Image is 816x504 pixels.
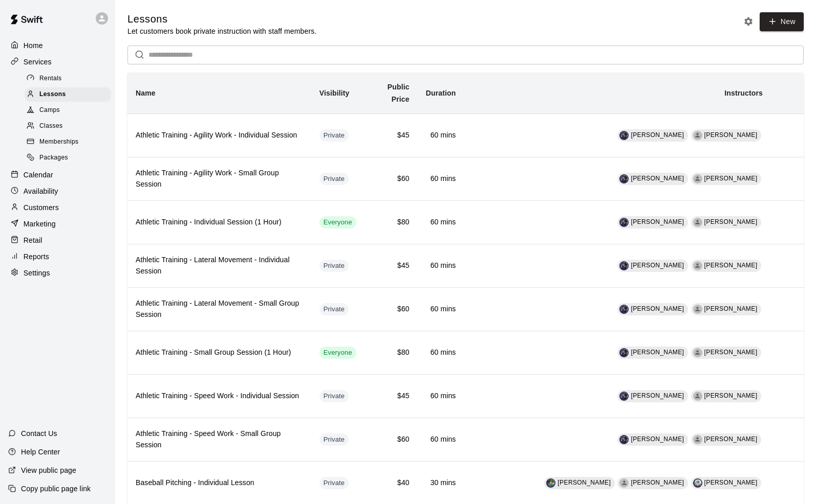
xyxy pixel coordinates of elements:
div: Joe Athey [619,478,629,488]
span: [PERSON_NAME] [631,175,684,182]
button: Lesson settings [741,14,756,29]
h6: $45 [373,130,410,141]
span: Private [319,261,349,271]
a: Calendar [8,167,107,182]
h6: $60 [373,173,410,185]
h5: Lessons [127,12,316,26]
span: Packages [39,153,68,163]
span: Lessons [39,89,66,100]
span: [PERSON_NAME] [704,305,758,312]
a: Marketing [8,216,107,232]
span: Private [319,131,349,141]
div: This service is hidden, and can only be accessed via a direct link [319,303,349,315]
b: Instructors [724,89,763,97]
h6: $60 [373,304,410,315]
div: Camps [25,103,111,118]
span: [PERSON_NAME] [557,479,611,486]
span: [PERSON_NAME] [704,349,758,356]
div: Availability [8,184,107,199]
h6: 60 mins [426,391,456,402]
div: Shaine Carpenter [693,218,702,227]
img: Al Waters [619,218,629,227]
div: This service is visible to all of your customers [319,216,356,228]
span: Everyone [319,348,356,358]
div: Memberships [25,135,111,149]
span: [PERSON_NAME] [704,436,758,443]
h6: 60 mins [426,434,456,445]
h6: $80 [373,347,410,358]
span: Private [319,174,349,184]
div: This service is hidden, and can only be accessed via a direct link [319,433,349,446]
span: [PERSON_NAME] [631,392,684,399]
h6: $80 [373,217,410,228]
a: New [760,12,804,31]
p: Settings [24,268,50,278]
h6: Athletic Training - Lateral Movement - Individual Session [136,255,303,277]
span: Camps [39,105,60,116]
span: [PERSON_NAME] [631,131,684,139]
a: Reports [8,249,107,264]
h6: $40 [373,477,410,489]
a: Settings [8,265,107,281]
a: Retail [8,233,107,248]
p: View public page [21,465,76,475]
div: Rentals [25,72,111,86]
span: [PERSON_NAME] [631,218,684,225]
img: Al Waters [619,435,629,444]
p: Calendar [24,170,53,180]
div: Shaine Carpenter [693,305,702,314]
span: [PERSON_NAME] [704,131,758,139]
div: Shaine Carpenter [693,174,702,184]
h6: Athletic Training - Small Group Session (1 Hour) [136,347,303,358]
span: [PERSON_NAME] [631,262,684,269]
span: [PERSON_NAME] [631,305,684,312]
div: This service is hidden, and can only be accessed via a direct link [319,129,349,142]
div: Classes [25,119,111,133]
span: [PERSON_NAME] [704,218,758,225]
p: Help Center [21,447,60,457]
h6: 60 mins [426,173,456,185]
span: [PERSON_NAME] [631,479,684,486]
span: [PERSON_NAME] [704,262,758,269]
p: Copy public page link [21,484,91,494]
div: This service is hidden, and can only be accessed via a direct link [319,390,349,402]
a: Home [8,38,107,53]
a: Customers [8,200,107,215]
span: [PERSON_NAME] [631,349,684,356]
b: Name [136,89,156,97]
div: Services [8,54,107,70]
h6: Athletic Training - Speed Work - Individual Session [136,391,303,402]
b: Duration [426,89,456,97]
p: Services [24,57,52,67]
h6: Athletic Training - Speed Work - Small Group Session [136,428,303,451]
h6: 60 mins [426,217,456,228]
a: Rentals [25,71,115,86]
img: Al Waters [619,131,629,140]
span: [PERSON_NAME] [631,436,684,443]
div: This service is hidden, and can only be accessed via a direct link [319,260,349,272]
p: Marketing [24,219,56,229]
div: Al Waters [619,392,629,401]
img: Al Waters [619,348,629,357]
h6: 60 mins [426,304,456,315]
b: Visibility [319,89,350,97]
div: Shaine Carpenter [693,392,702,401]
b: Public Price [388,83,410,103]
div: Lessons [25,87,111,102]
span: Private [319,478,349,488]
img: Greg Thibert [546,478,555,488]
p: Customers [24,202,59,213]
span: Classes [39,121,62,131]
h6: 60 mins [426,347,456,358]
h6: Athletic Training - Agility Work - Small Group Session [136,168,303,190]
span: Memberships [39,137,78,147]
div: This service is visible to all of your customers [319,347,356,359]
a: Classes [25,119,115,134]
